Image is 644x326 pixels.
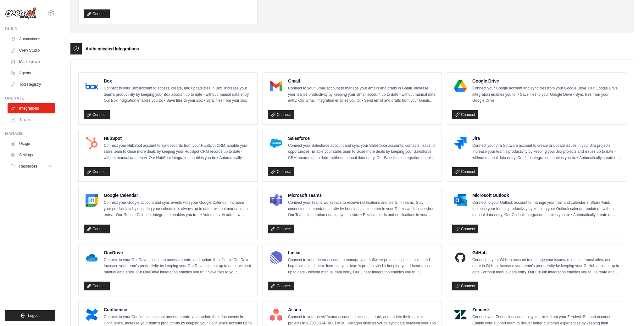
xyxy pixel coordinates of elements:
img: Jira Logo [454,137,467,150]
h4: GitHub [472,249,621,256]
p: Connect to your OneDrive account to access, create, and update their files in OneDrive. Increase ... [104,257,252,276]
img: Google Calendar Logo [86,194,98,207]
img: OneDrive Logo [86,251,98,264]
img: Zendesk Logo [454,308,467,321]
h4: Google Calendar [104,192,252,198]
img: Microsoft Teams Logo [270,194,282,207]
p: Connect to your GitHub account to manage your issues, releases, repositories, and more in GitHub.... [472,257,621,276]
p: Connect to your Box account to access, create, and update files in Box. Increase your team’s prod... [104,85,252,104]
a: Marketplace [8,57,55,67]
p: Connect your Google account and sync files from your Google Drive. Our Google Drive integration e... [472,85,621,104]
p: Connect your Jira Software account to create or update issues in your Jira projects. Increase you... [472,143,621,161]
a: Connect [84,225,110,233]
img: Asana Logo [270,308,282,321]
a: Settings [8,150,55,160]
a: Usage [8,139,55,149]
img: Salesforce Logo [270,137,282,150]
img: Gmail Logo [270,80,282,92]
a: Traces [8,115,55,125]
button: Logout [5,310,55,321]
a: Agents [8,68,55,78]
h4: Salesforce [288,135,436,141]
h4: HubSpot [104,135,252,141]
a: Connect [84,167,110,176]
img: HubSpot Logo [86,137,98,150]
img: Confluence Logo [86,308,98,321]
a: Automations [8,34,55,44]
div: Build [5,26,55,31]
a: Connect [84,110,110,119]
p: Connect your Salesforce account and sync your Salesforce accounts, contacts, leads, or opportunit... [288,143,436,161]
p: Connect to your Gmail account to manage your emails and drafts in Gmail. Increase your team’s pro... [288,85,436,104]
h4: Zendesk [472,306,621,313]
p: Connect your HubSpot account to sync records from your HubSpot CRM. Enable your sales team to clo... [104,143,252,161]
p: Connect to your Outlook account to manage your mail and calendar in SharePoint. Increase your tea... [472,200,621,218]
a: Connect [84,9,110,18]
a: Connect [268,167,294,176]
a: Connect [84,282,110,290]
img: Logo [5,7,36,19]
p: Connect your Teams workspace to receive notifications and alerts in Teams. Stay connected to impo... [288,200,436,218]
p: Connect your Google account and sync events with your Google Calendar. Increase your productivity... [104,200,252,218]
h4: Linear [288,249,436,256]
span: Resources [19,164,37,169]
p: Connect to your Linear account to manage your software projects, sprints, tasks, and bug tracking... [288,257,436,276]
img: Linear Logo [270,251,282,264]
a: Connect [452,110,478,119]
a: Connect [452,167,478,176]
img: Microsoft Outlook Logo [454,194,467,207]
a: Integrations [8,103,55,113]
a: Connect [268,110,294,119]
span: Logout [28,313,40,318]
img: Box Logo [86,80,98,92]
img: GitHub Logo [454,251,467,264]
h4: Box [104,78,252,84]
h4: Microsoft Teams [288,192,436,198]
h4: Google Drive [472,78,621,84]
h4: Confluence [104,306,252,313]
h4: Microsoft Outlook [472,192,621,198]
img: Google Drive Logo [454,80,467,92]
h3: Authenticated Integrations [86,46,139,52]
a: Connect [452,225,478,233]
a: Tool Registry [8,79,55,89]
div: Manage [5,131,55,136]
button: Resources [8,161,55,171]
a: Connect [268,282,294,290]
h4: Asana [288,306,436,313]
h4: Jira [472,135,621,141]
a: Crew Studio [8,45,55,55]
a: Connect [268,225,294,233]
a: Connect [452,282,478,290]
h4: OneDrive [104,249,252,256]
h4: Gmail [288,78,436,84]
div: Operate [5,96,55,101]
